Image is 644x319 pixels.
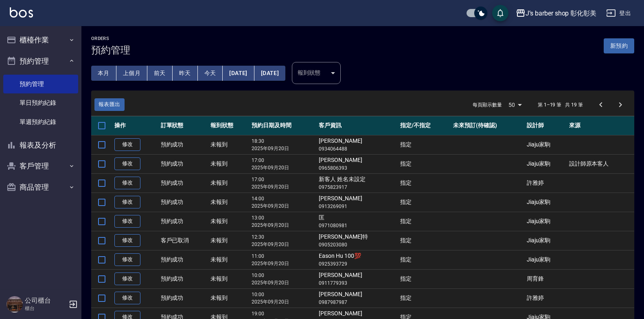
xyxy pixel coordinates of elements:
button: 報表匯出 [94,98,125,111]
td: 指定 [398,288,451,308]
p: 2025年09月20日 [252,222,315,229]
th: 預約日期及時間 [250,116,317,135]
td: 新客人 姓名未設定 [317,173,398,193]
a: 修改 [114,234,140,247]
td: 預約成功 [159,288,208,308]
p: 櫃台 [25,305,66,312]
td: 預約成功 [159,250,208,269]
button: save [492,5,508,21]
td: 指定 [398,193,451,212]
th: 訂單狀態 [159,116,208,135]
button: 櫃檯作業 [3,29,78,51]
td: 許雅婷 [525,173,567,193]
td: 匡 [317,212,398,231]
p: 0965806393 [319,164,396,172]
h2: Orders [91,36,130,41]
td: 未報到 [208,173,250,193]
p: 11:00 [252,253,315,260]
p: 2025年09月20日 [252,164,315,171]
div: 50 [505,94,525,116]
p: 每頁顯示數量 [473,101,502,109]
td: 許雅婷 [525,288,567,308]
p: 2025年09月20日 [252,260,315,267]
p: 0925393729 [319,260,396,268]
td: 預約成功 [159,154,208,173]
p: 17:00 [252,157,315,164]
th: 指定/不指定 [398,116,451,135]
a: 修改 [114,272,140,285]
td: [PERSON_NAME] [317,269,398,288]
p: 0934064488 [319,145,396,153]
p: 0911779393 [319,279,396,287]
img: Logo [10,7,33,18]
button: 昨天 [173,66,198,81]
a: 單週預約紀錄 [3,113,78,131]
td: [PERSON_NAME] [317,193,398,212]
img: Person [7,296,23,312]
button: 報表及分析 [3,135,78,156]
p: 2025年09月20日 [252,241,315,248]
th: 操作 [112,116,159,135]
td: 未報到 [208,212,250,231]
td: [PERSON_NAME] [317,288,398,308]
a: 修改 [114,215,140,228]
p: 14:00 [252,195,315,202]
td: Jiaju家駒 [525,212,567,231]
button: J’s barber shop 彰化彰美 [513,5,600,22]
th: 未來預訂(待確認) [451,116,524,135]
a: 單日預約紀錄 [3,93,78,112]
p: 0913269091 [319,203,396,210]
p: 0971080981 [319,222,396,229]
h3: 預約管理 [91,44,130,56]
td: Jiaju家駒 [525,250,567,269]
a: 修改 [114,177,140,189]
p: 10:00 [252,291,315,298]
td: 指定 [398,212,451,231]
p: 0905203080 [319,241,396,248]
td: 未報到 [208,135,250,154]
p: 17:00 [252,176,315,183]
h5: 公司櫃台 [25,297,66,305]
p: 0975823917 [319,184,396,191]
button: 新預約 [604,38,634,53]
a: 修改 [114,157,140,170]
td: Eason Hu 100💯 [317,250,398,269]
td: 設計師原本客人 [567,154,634,173]
button: 本月 [91,66,116,81]
p: 18:30 [252,137,315,145]
button: 上個月 [116,66,147,81]
th: 報到狀態 [208,116,250,135]
td: Jiaju家駒 [525,231,567,250]
td: Jiaju家駒 [525,135,567,154]
button: 客戶管理 [3,155,78,177]
td: 未報到 [208,288,250,308]
td: Jiaju家駒 [525,193,567,212]
td: 預約成功 [159,135,208,154]
p: 13:00 [252,214,315,222]
td: 未報到 [208,231,250,250]
button: 預約管理 [3,51,78,72]
a: 修改 [114,253,140,266]
td: 指定 [398,154,451,173]
td: 預約成功 [159,269,208,288]
td: 預約成功 [159,173,208,193]
td: 未報到 [208,154,250,173]
a: 新預約 [604,42,634,49]
button: 登出 [603,6,634,21]
p: 2025年09月20日 [252,202,315,210]
td: 未報到 [208,250,250,269]
p: 12:30 [252,233,315,241]
button: [DATE] [254,66,285,81]
th: 來源 [567,116,634,135]
td: 指定 [398,250,451,269]
td: 客戶已取消 [159,231,208,250]
button: [DATE] [223,66,254,81]
button: 商品管理 [3,177,78,198]
th: 設計師 [525,116,567,135]
td: Jiaju家駒 [525,154,567,173]
a: 修改 [114,292,140,304]
td: 未報到 [208,269,250,288]
td: [PERSON_NAME]特 [317,231,398,250]
p: 19:00 [252,310,315,317]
